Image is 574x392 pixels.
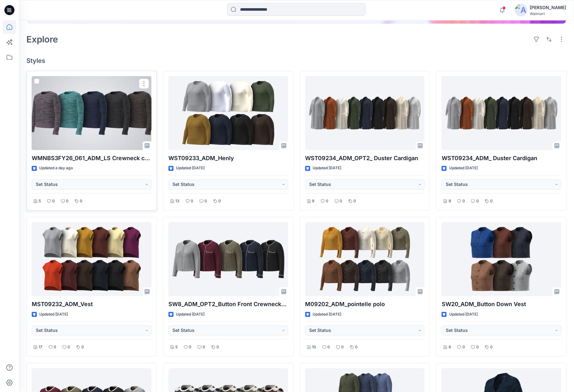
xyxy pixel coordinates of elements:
[327,344,330,350] p: 0
[205,198,207,204] p: 0
[313,165,341,171] p: Updated [DATE]
[476,198,478,204] p: 0
[448,198,451,204] p: 9
[340,198,342,204] p: 0
[490,198,492,204] p: 0
[66,198,68,204] p: 0
[168,76,288,150] a: WST09233_ADM_Henly
[448,344,451,350] p: 6
[341,344,344,350] p: 0
[26,57,566,64] h4: Styles
[462,344,465,350] p: 0
[530,4,566,11] div: [PERSON_NAME]
[441,154,561,163] p: WST09234_ADM_ Duster Cardigan
[175,198,179,204] p: 13
[490,344,492,350] p: 0
[305,76,425,150] a: WST09234_ADM_OPT2_ Duster Cardigan
[476,344,478,350] p: 0
[216,344,219,350] p: 0
[168,300,288,309] p: SW8_ADM_OPT2_Button Front Crewneck Jacket
[176,311,205,318] p: Updated [DATE]
[168,222,288,296] a: SW8_ADM_OPT2_Button Front Crewneck Jacket
[312,198,314,204] p: 9
[39,344,42,350] p: 17
[52,198,55,204] p: 0
[32,154,151,163] p: WMNBS3FY26_061_ADM_LS Crewneck copy
[305,300,425,309] p: M09202_ADM_pointelle polo
[39,198,41,204] p: 5
[449,165,478,171] p: Updated [DATE]
[168,154,288,163] p: WST09233_ADM_Henly
[353,198,356,204] p: 0
[54,344,56,350] p: 0
[32,300,151,309] p: MST09232_ADM_Vest
[462,198,465,204] p: 0
[189,344,191,350] p: 0
[68,344,70,350] p: 0
[305,154,425,163] p: WST09234_ADM_OPT2_ Duster Cardigan
[530,11,566,16] div: Walmart
[203,344,205,350] p: 0
[176,165,205,171] p: Updated [DATE]
[326,198,328,204] p: 0
[441,300,561,309] p: SW20_ADM_Button Down Vest
[515,4,527,16] img: avatar
[39,311,68,318] p: Updated [DATE]
[191,198,193,204] p: 0
[312,344,316,350] p: 10
[313,311,341,318] p: Updated [DATE]
[441,222,561,296] a: SW20_ADM_Button Down Vest
[32,76,151,150] a: WMNBS3FY26_061_ADM_LS Crewneck copy
[39,165,73,171] p: Updated a day ago
[305,222,425,296] a: M09202_ADM_pointelle polo
[81,344,84,350] p: 0
[441,76,561,150] a: WST09234_ADM_ Duster Cardigan
[26,34,58,44] h2: Explore
[80,198,82,204] p: 0
[449,311,478,318] p: Updated [DATE]
[218,198,221,204] p: 0
[355,344,358,350] p: 0
[175,344,178,350] p: 5
[32,222,151,296] a: MST09232_ADM_Vest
